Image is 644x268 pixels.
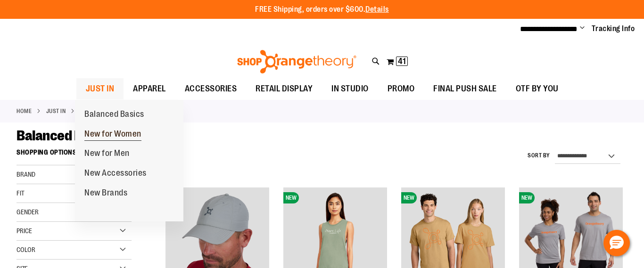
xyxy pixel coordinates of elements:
span: NEW [283,192,299,203]
a: APPAREL [124,78,175,100]
span: New Brands [84,188,127,200]
span: OTF BY YOU [516,78,559,99]
span: New Accessories [84,168,147,180]
img: Shop Orangetheory [236,50,358,73]
span: Price [17,227,32,235]
a: FINAL PUSH SALE [424,78,506,100]
span: IN STUDIO [331,78,369,99]
span: New for Women [84,129,141,141]
a: OTF BY YOU [506,78,568,100]
a: IN STUDIO [322,78,378,100]
span: NEW [401,192,417,203]
span: PROMO [388,78,415,99]
span: JUST IN [86,78,115,99]
strong: Shopping Options [17,144,132,165]
span: Brand [17,171,35,178]
a: ACCESSORIES [175,78,247,100]
a: JUST IN [46,107,66,115]
span: NEW [519,192,535,203]
span: 41 [398,57,406,66]
span: Color [17,246,35,253]
a: JUST IN [76,78,124,99]
span: Balanced Basics [17,128,114,144]
a: New Accessories [75,163,156,183]
span: Gender [17,208,39,216]
a: New Brands [75,183,137,203]
button: Hello, have a question? Let’s chat. [603,230,630,256]
span: Balanced Basics [84,109,144,121]
a: PROMO [378,78,424,100]
p: FREE Shipping, orders over $600. [255,4,389,15]
button: Account menu [580,24,585,33]
span: ACCESSORIES [185,78,237,99]
label: Sort By [528,152,550,160]
a: Balanced Basics [75,105,154,124]
span: New for Men [84,148,130,160]
a: Tracking Info [592,24,635,34]
a: Home [17,107,32,115]
ul: JUST IN [75,100,183,222]
span: APPAREL [133,78,166,99]
a: RETAIL DISPLAY [246,78,322,100]
a: New for Women [75,124,151,144]
span: Fit [17,189,25,197]
span: RETAIL DISPLAY [256,78,313,99]
a: Details [365,5,389,14]
a: New for Men [75,144,139,163]
span: FINAL PUSH SALE [433,78,497,99]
